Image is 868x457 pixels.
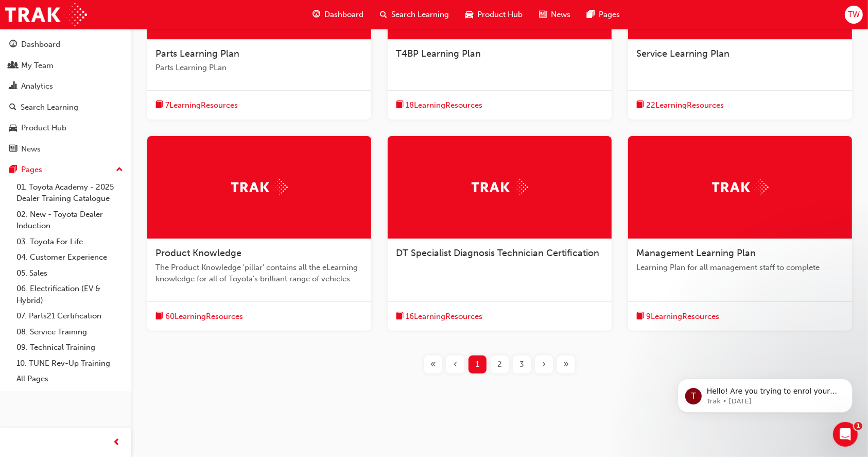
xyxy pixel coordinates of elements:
[12,340,127,356] a: 09. Technical Training
[533,356,555,374] button: Next page
[466,356,489,374] button: Page 1
[388,136,612,331] a: TrakDT Specialist Diagnosis Technician Certificationbook-icon16LearningResources
[4,119,127,138] a: Product Hub
[833,422,858,447] iframe: Intercom live chat
[457,4,531,25] a: car-iconProduct Hub
[9,165,17,175] span: pages-icon
[12,234,127,250] a: 03. Toyota For Life
[396,310,404,323] span: book-icon
[539,8,547,21] span: news-icon
[4,35,127,54] a: Dashboard
[599,9,620,21] span: Pages
[12,249,127,265] a: 04. Customer Experience
[21,164,42,176] div: Pages
[304,4,372,25] a: guage-iconDashboard
[636,247,756,259] span: Management Learning Plan
[372,4,457,25] a: search-iconSearch Learning
[396,247,599,259] span: DT Specialist Diagnosis Technician Certification
[9,82,17,91] span: chart-icon
[9,145,17,154] span: news-icon
[396,48,481,59] span: T4BP Learning Plan
[646,311,719,323] span: 9 Learning Resources
[12,265,127,281] a: 05. Sales
[21,101,78,113] div: Search Learning
[155,62,363,74] span: Parts Learning PLan
[489,356,511,374] button: Page 2
[396,310,482,323] button: book-icon16LearningResources
[155,310,243,323] button: book-icon60LearningResources
[531,4,579,25] a: news-iconNews
[5,3,87,26] img: Trak
[113,436,121,449] span: prev-icon
[9,103,16,112] span: search-icon
[472,179,528,195] img: Trak
[636,99,724,112] button: book-icon22LearningResources
[712,179,769,195] img: Trak
[854,422,862,430] span: 1
[848,9,860,21] span: TW
[21,39,60,50] div: Dashboard
[155,99,238,112] button: book-icon7LearningResources
[4,140,127,159] a: News
[497,359,502,370] span: 2
[155,310,163,323] span: book-icon
[155,247,241,259] span: Product Knowledge
[4,98,127,117] a: Search Learning
[662,357,868,429] iframe: Intercom notifications message
[21,80,53,92] div: Analytics
[21,122,66,134] div: Product Hub
[476,359,479,370] span: 1
[430,359,436,370] span: «
[444,356,466,374] button: Previous page
[4,160,127,179] button: Pages
[636,99,644,112] span: book-icon
[165,99,238,111] span: 7 Learning Resources
[511,356,533,374] button: Page 3
[4,33,127,160] button: DashboardMy TeamAnalyticsSearch LearningProduct HubNews
[555,356,577,374] button: Last page
[12,371,127,387] a: All Pages
[231,179,288,195] img: Trak
[636,310,719,323] button: book-icon9LearningResources
[579,4,628,25] a: pages-iconPages
[422,356,444,374] button: First page
[406,99,482,111] span: 18 Learning Resources
[454,359,457,370] span: ‹
[12,207,127,234] a: 02. New - Toyota Dealer Induction
[155,99,163,112] span: book-icon
[9,124,17,133] span: car-icon
[406,311,482,323] span: 16 Learning Resources
[636,48,730,59] span: Service Learning Plan
[563,359,569,370] span: »
[396,99,404,112] span: book-icon
[12,179,127,207] a: 01. Toyota Academy - 2025 Dealer Training Catalogue
[4,77,127,96] a: Analytics
[12,324,127,340] a: 08. Service Training
[165,311,243,323] span: 60 Learning Resources
[380,8,387,21] span: search-icon
[587,8,595,21] span: pages-icon
[845,6,863,24] button: TW
[646,99,724,111] span: 22 Learning Resources
[9,61,17,71] span: people-icon
[116,163,123,177] span: up-icon
[313,8,320,21] span: guage-icon
[324,9,363,21] span: Dashboard
[636,310,644,323] span: book-icon
[396,99,482,112] button: book-icon18LearningResources
[519,359,524,370] span: 3
[4,56,127,75] a: My Team
[9,40,17,49] span: guage-icon
[391,9,449,21] span: Search Learning
[636,262,844,274] span: Learning Plan for all management staff to complete
[155,48,239,59] span: Parts Learning Plan
[155,262,363,285] span: The Product Knowledge 'pillar' contains all the eLearning knowledge for all of Toyota's brilliant...
[21,143,41,155] div: News
[542,359,546,370] span: ›
[12,356,127,371] a: 10. TUNE Rev-Up Training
